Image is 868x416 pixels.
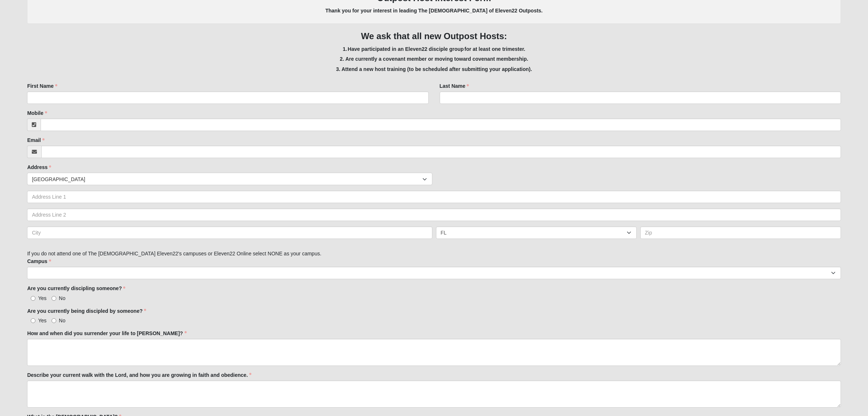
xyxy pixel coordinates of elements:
[27,285,125,292] label: Are you currently discipling someone?
[440,82,469,90] label: Last Name
[27,136,44,144] label: Email
[52,318,56,323] input: No
[31,296,35,301] input: Yes
[27,56,841,62] h5: 2. Are currently a covenant member or moving toward covenant membership.
[27,191,841,203] input: Address Line 1
[31,318,35,323] input: Yes
[38,318,46,323] span: Yes
[52,296,56,301] input: No
[27,226,432,239] input: City
[34,8,833,14] h5: Thank you for your interest in leading The [DEMOGRAPHIC_DATA] of Eleven22 Outposts.
[27,66,841,72] h5: 3. Attend a new host training (to be scheduled after submitting your application).
[59,295,65,301] span: No
[27,46,841,52] h5: 1. Have participated in an Eleven22 disciple group for at least one trimester.
[27,164,51,171] label: Address
[27,31,841,42] h3: We ask that all new Outpost Hosts:
[27,109,47,117] label: Mobile
[27,258,51,265] label: Campus
[59,318,65,323] span: No
[27,82,57,90] label: First Name
[27,330,186,337] label: How and when did you surrender your life to [PERSON_NAME]?
[32,173,422,185] span: [GEOGRAPHIC_DATA]
[640,226,841,239] input: Zip
[27,307,146,315] label: Are you currently being discipled by someone?
[27,371,251,379] label: Describe your current walk with the Lord, and how you are growing in faith and obedience.
[27,209,841,221] input: Address Line 2
[38,295,46,301] span: Yes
